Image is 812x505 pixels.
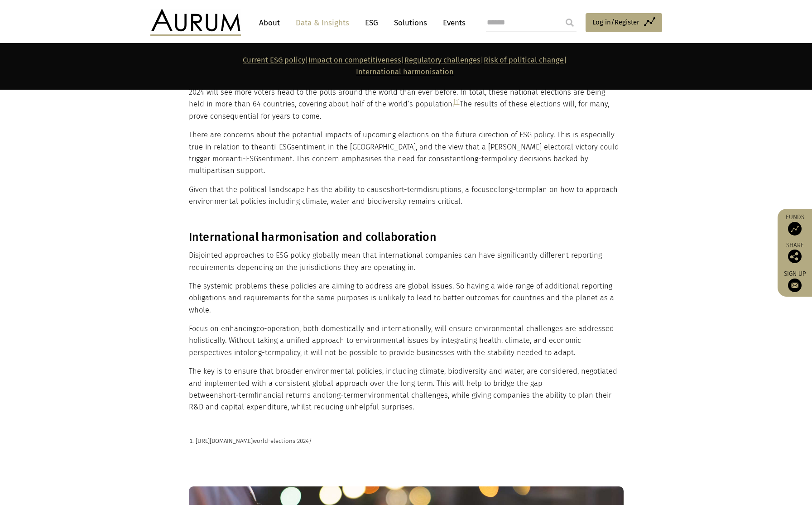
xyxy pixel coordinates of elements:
p: The key is to ensure that broader environmental policies, including climate, biodiversity and wat... [189,366,621,414]
p: 2024 will see more voters head to the polls around the world than ever before. In total, these na... [189,87,621,122]
a: Current ESG policy [243,56,305,64]
span: short-term [218,391,255,399]
h3: International harmonisation and collaboration [189,231,621,244]
p: Focus on enhancing , both domestically and internationally, will ensure environmental challenges ... [189,323,621,359]
span: long-term [247,348,281,357]
span: long-term [464,154,497,163]
p: Given that the political landscape has the ability to cause disruptions, a focused plan on how to... [189,184,621,208]
div: Share [782,242,807,263]
span: world-elections-2024 [253,438,309,444]
span: Log in/Register [592,17,639,28]
a: Sign up [782,270,807,292]
a: Risk of political change [484,56,564,64]
strong: | | | | [243,56,567,64]
a: Impact on competitiveness [308,56,401,64]
img: Access Funds [788,222,802,236]
a: Regulatory challenges [404,56,480,64]
img: Sign up to our newsletter [788,279,802,292]
a: Solutions [389,14,432,31]
a: ESG [360,14,383,31]
img: Aurum [150,9,241,36]
img: Share this post [788,250,802,263]
span: long-term [326,391,360,399]
span: short-term [387,185,423,194]
span: long-term [498,185,532,194]
p: The systemic problems these policies are aiming to address are global issues. So having a wide ra... [189,280,621,316]
a: [1] [454,98,460,105]
span: anti-ESG [230,154,258,163]
a: Funds [782,213,807,236]
a: Data & Insights [291,14,354,31]
p: Disjointed approaches to ESG policy globally mean that international companies can have significa... [189,250,621,274]
span: anti-ESG [263,143,291,151]
p: [URL][DOMAIN_NAME] / [196,436,624,446]
span: co-operation [256,324,299,333]
p: There are concerns about the potential impacts of upcoming elections on the future direction of E... [189,129,621,177]
a: About [255,14,284,31]
a: Log in/Register [586,13,662,32]
a: International harmonisation [356,67,454,76]
a: Events [438,14,466,31]
input: Submit [561,14,579,32]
